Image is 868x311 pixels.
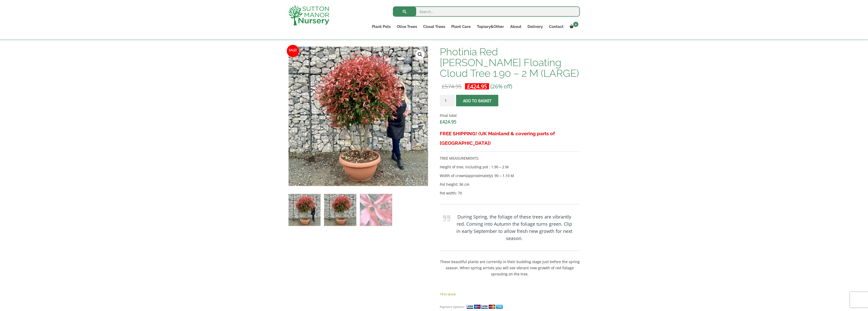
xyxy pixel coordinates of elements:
[360,194,392,226] img: Photinia Red Robin Floating Cloud Tree 1.90 - 2 M (LARGE) - Image 3
[442,83,462,90] bdi: 574.95
[467,83,487,90] bdi: 424.95
[440,119,456,125] bdi: 424.95
[490,83,512,90] span: (26% off)
[448,23,474,30] a: Plant Care
[507,23,525,30] a: About
[467,83,470,90] span: £
[440,112,580,119] dt: Final total
[440,156,479,161] strong: TREE MEASUREMENTS:
[456,95,498,106] button: Add to basket
[466,173,492,178] b: (approximately)
[442,83,445,90] span: £
[573,22,578,27] span: 0
[440,164,509,169] b: Height of tree, including pot : 1.90 – 2 M
[567,23,580,30] a: 0
[474,23,507,30] a: Topiary&Other
[394,23,420,30] a: Olive Trees
[289,194,321,226] img: Photinia Red Robin Floating Cloud Tree 1.90 - 2 M (LARGE)
[440,259,580,276] strong: These beautiful plants are currently in their budding stage just before the spring season. When s...
[440,129,580,148] h3: FREE SHIPPING! (UK Mainland & covering parts of [GEOGRAPHIC_DATA])
[440,46,580,79] h1: Photinia Red [PERSON_NAME] Floating Cloud Tree 1.90 – 2 M (LARGE)
[415,50,425,59] a: View full-screen image gallery
[440,182,469,187] strong: Pot height: 36 cm
[420,23,448,30] a: Cloud Trees
[440,95,455,106] input: Product quantity
[440,119,442,125] span: £
[546,23,567,30] a: Contact
[324,194,356,226] img: Photinia Red Robin Floating Cloud Tree 1.90 - 2 M (LARGE) - Image 2
[287,45,299,57] span: Sale!
[440,305,465,309] small: Payment Options:
[440,173,514,178] strong: Width of crown : 90 – 1.10 M
[428,47,567,186] img: Photinia Red Robin Floating Cloud Tree 1.90 - 2 M (LARGE) - IMG 4559 scaled
[456,214,572,241] b: During Spring, the foliage of these trees are vibrantly red. Coming into Autumn the foliage turns...
[440,191,462,195] strong: Pot width: 70
[369,23,394,30] a: Plant Pots
[393,6,580,17] input: Search...
[288,5,329,25] img: logo
[440,291,580,297] p: 19 in stock
[525,23,546,30] a: Delivery
[466,304,505,309] img: payment supported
